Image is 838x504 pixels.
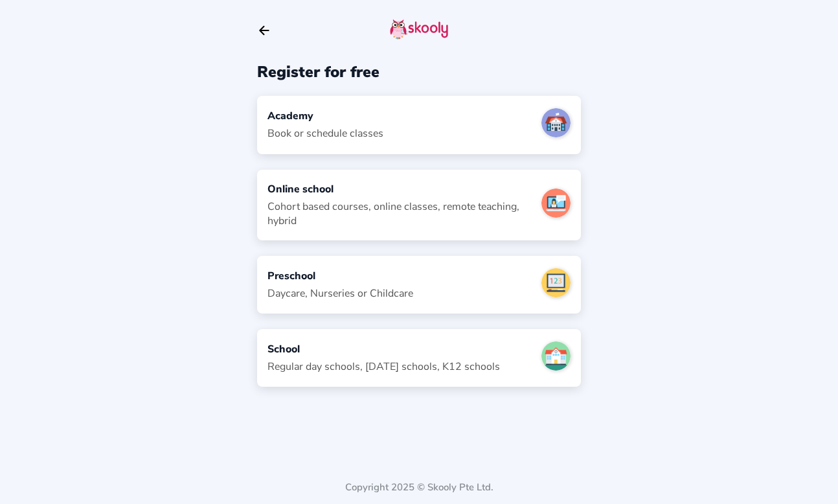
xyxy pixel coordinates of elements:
div: Regular day schools, [DATE] schools, K12 schools [267,360,500,374]
div: Book or schedule classes [267,126,383,141]
div: Online school [267,182,531,196]
div: Cohort based courses, online classes, remote teaching, hybrid [267,200,531,228]
div: School [267,342,500,356]
div: Academy [267,109,383,123]
div: Daycare, Nurseries or Childcare [267,286,413,301]
button: arrow back outline [257,23,271,38]
div: Preschool [267,269,413,283]
div: Register for free [257,62,581,82]
img: skooly-logo.png [390,19,448,40]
